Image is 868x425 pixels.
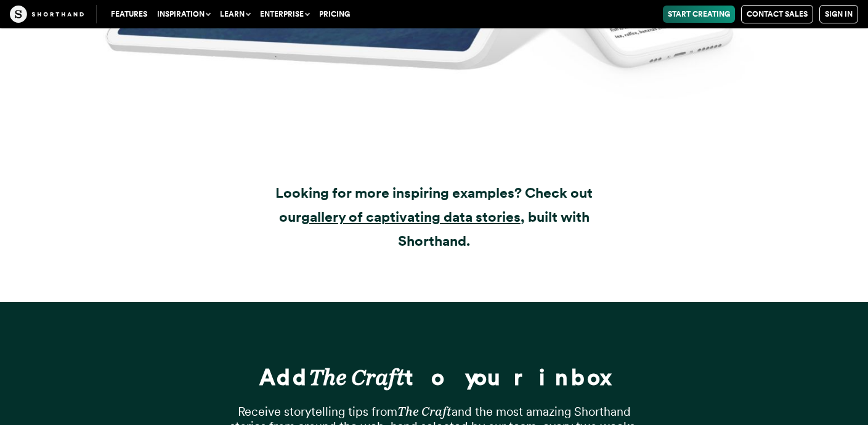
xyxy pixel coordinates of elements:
em: The Craft [309,363,405,391]
a: Pricing [314,6,355,23]
em: The Craft [397,404,452,419]
a: Contact Sales [741,5,813,23]
button: Learn [215,6,255,23]
a: Features [106,6,152,23]
strong: , built with Shorthand. [398,208,590,249]
a: Sign in [819,5,858,23]
button: Inspiration [152,6,215,23]
a: gallery of captivating data stories [301,208,521,225]
h3: Add to your inbox [219,366,650,389]
a: Start Creating [663,6,735,23]
button: Enterprise [255,6,314,23]
img: The Craft [10,6,84,23]
strong: Looking for more inspiring examples? Check out our [275,184,593,225]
